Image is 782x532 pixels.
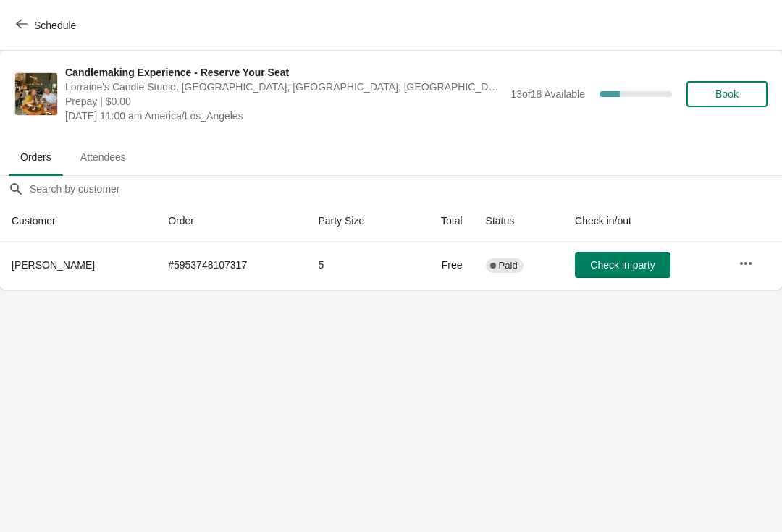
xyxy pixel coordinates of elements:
th: Party Size [306,202,408,240]
button: Schedule [7,12,88,38]
span: Lorraine's Candle Studio, [GEOGRAPHIC_DATA], [GEOGRAPHIC_DATA], [GEOGRAPHIC_DATA], [GEOGRAPHIC_DATA] [65,80,503,94]
input: Search by customer [29,176,782,202]
button: Check in party [575,252,670,278]
span: Paid [499,260,518,271]
th: Total [408,202,474,240]
td: 5 [306,240,408,290]
img: Candlemaking Experience - Reserve Your Seat [15,73,57,115]
span: Check in party [590,259,655,271]
span: [PERSON_NAME] [12,259,95,271]
span: Candlemaking Experience - Reserve Your Seat [65,65,503,80]
span: Schedule [34,20,76,31]
th: Order [156,202,306,240]
span: 13 of 18 Available [510,88,585,100]
span: Book [715,88,739,100]
span: Attendees [69,144,138,170]
td: # 5953748107317 [156,240,306,290]
span: Orders [9,144,63,170]
span: [DATE] 11:00 am America/Los_Angeles [65,109,503,123]
th: Check in/out [563,202,727,240]
span: Prepay | $0.00 [65,94,503,109]
td: Free [408,240,474,290]
button: Book [686,81,768,107]
th: Status [474,202,563,240]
